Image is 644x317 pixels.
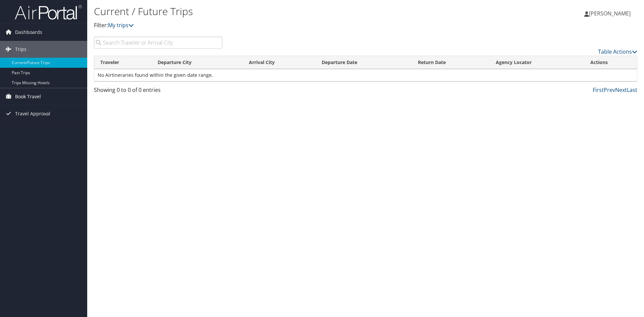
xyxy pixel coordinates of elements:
a: Next [615,86,627,94]
th: Agency Locator: activate to sort column ascending [490,56,584,69]
a: First [593,86,604,94]
span: Trips [15,41,26,58]
p: Filter: [94,21,456,30]
a: Table Actions [598,48,637,55]
input: Search Traveler or Arrival City [94,37,222,49]
span: Travel Approval [15,105,50,122]
th: Arrival City: activate to sort column ascending [243,56,316,69]
span: Dashboards [15,24,42,41]
img: airportal-logo.png [15,4,82,20]
div: Showing 0 to 0 of 0 entries [94,86,222,97]
th: Actions [584,56,637,69]
th: Return Date: activate to sort column ascending [412,56,490,69]
a: [PERSON_NAME] [584,3,637,23]
span: Book Travel [15,88,41,105]
a: Last [627,86,637,94]
a: My trips [108,21,134,29]
h1: Current / Future Trips [94,4,456,18]
td: No Airtineraries found within the given date range. [94,69,637,81]
a: Prev [604,86,615,94]
span: [PERSON_NAME] [589,10,631,17]
th: Departure City: activate to sort column ascending [152,56,243,69]
th: Departure Date: activate to sort column descending [316,56,412,69]
th: Traveler: activate to sort column ascending [94,56,152,69]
